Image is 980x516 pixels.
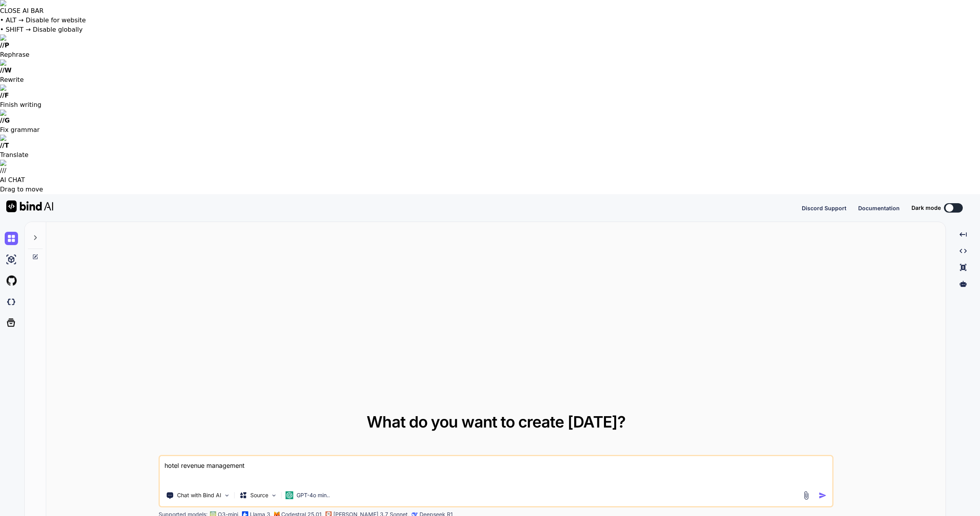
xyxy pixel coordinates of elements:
span: What do you want to create [DATE]? [367,412,626,431]
img: githubLight [5,274,18,287]
img: Pick Models [271,492,277,499]
span: Discord Support [802,205,846,211]
img: darkCloudIdeIcon [5,295,18,309]
img: ai-studio [5,253,18,266]
p: GPT-4o min.. [297,491,330,499]
img: attachment [801,491,810,500]
img: Bind AI [6,200,53,212]
p: Source [250,491,268,499]
textarea: hotel revenue management [160,456,832,485]
span: Documentation [858,205,900,211]
span: Dark mode [911,204,941,212]
img: GPT-4o mini [286,491,293,499]
img: chat [5,232,18,245]
p: Chat with Bind AI [177,491,221,499]
img: icon [818,491,826,500]
img: Pick Tools [224,492,230,499]
button: Documentation [858,204,900,212]
button: Discord Support [802,204,846,212]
